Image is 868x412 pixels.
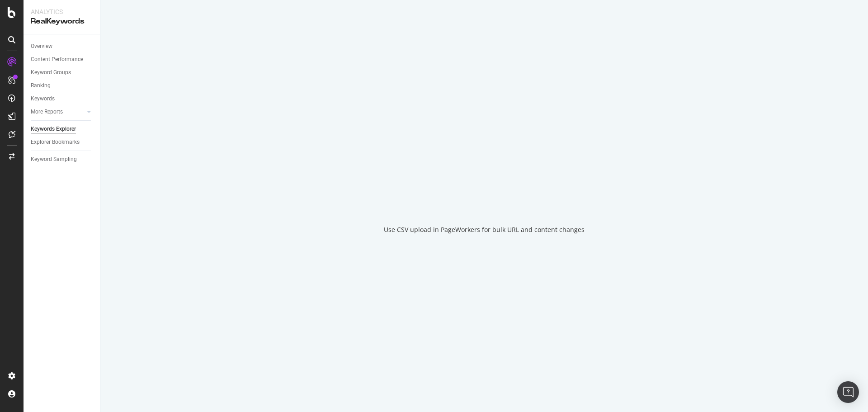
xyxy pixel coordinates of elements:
a: Keyword Groups [31,68,94,77]
a: More Reports [31,107,85,117]
a: Keyword Sampling [31,155,94,164]
a: Content Performance [31,55,94,64]
div: Keyword Groups [31,68,71,77]
a: Explorer Bookmarks [31,137,94,147]
div: RealKeywords [31,16,93,27]
div: Analytics [31,7,93,16]
a: Overview [31,42,94,51]
div: Ranking [31,81,51,90]
div: Use CSV upload in PageWorkers for bulk URL and content changes [384,225,585,234]
div: Open Intercom Messenger [837,381,859,403]
a: Keywords Explorer [31,124,94,134]
div: Explorer Bookmarks [31,137,80,147]
div: Keywords [31,94,55,104]
div: Keywords Explorer [31,124,76,134]
div: Keyword Sampling [31,155,77,164]
div: animation [452,178,517,211]
div: Content Performance [31,55,83,64]
a: Ranking [31,81,94,90]
div: Overview [31,42,52,51]
div: More Reports [31,107,63,117]
a: Keywords [31,94,94,104]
